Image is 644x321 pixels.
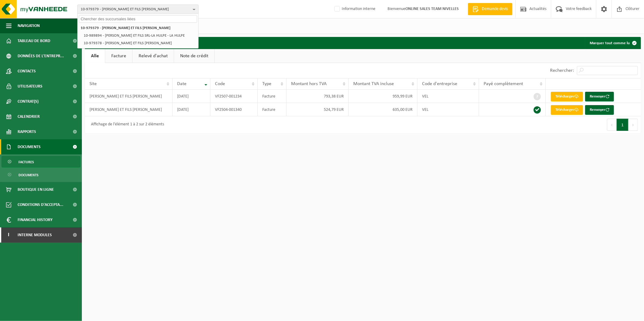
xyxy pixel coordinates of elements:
[585,92,614,101] button: Renvoyer
[173,90,210,103] td: [DATE]
[468,3,512,15] a: Demande devis
[18,139,41,154] span: Documents
[18,124,36,139] span: Rapports
[422,81,457,86] span: Code d'entreprise
[18,182,54,197] span: Boutique en ligne
[349,103,418,116] td: 635,00 EUR
[215,81,225,86] span: Code
[418,90,479,103] td: VEL
[82,32,197,39] li: 10-989894 - [PERSON_NAME] ET FILS SRL-LA HULPE - LA HULPE
[81,5,190,14] span: 10-979379 - [PERSON_NAME] ET FILS [PERSON_NAME]
[85,49,105,63] a: Alle
[262,81,271,86] span: Type
[18,18,40,33] span: Navigation
[89,81,97,86] span: Site
[79,15,197,23] input: Chercher des succursales liées
[333,5,375,14] label: Information interne
[18,64,36,79] span: Contacts
[210,103,258,116] td: VF2504-001340
[18,48,64,64] span: Données de l'entrepr...
[607,119,617,131] button: Previous
[105,49,132,63] a: Facture
[585,37,640,49] button: Marquer tout comme lu
[550,68,574,73] label: Rechercher:
[418,103,479,116] td: VEL
[18,94,39,109] span: Contrat(s)
[480,6,509,12] span: Demande devis
[85,90,173,103] td: [PERSON_NAME] ET FILS [PERSON_NAME]
[210,90,258,103] td: VF2507-001234
[349,90,418,103] td: 959,99 EUR
[353,81,394,86] span: Montant TVA incluse
[291,81,327,86] span: Montant hors TVA
[629,119,638,131] button: Next
[18,79,42,94] span: Utilisateurs
[2,156,80,167] a: Factures
[484,81,523,86] span: Payé complètement
[18,212,52,227] span: Financial History
[132,49,174,63] a: Relevé d'achat
[287,103,349,116] td: 524,79 EUR
[77,5,199,14] button: 10-979379 - [PERSON_NAME] ET FILS [PERSON_NAME]
[81,26,170,30] strong: 10-979379 - [PERSON_NAME] ET FILS [PERSON_NAME]
[287,90,349,103] td: 793,38 EUR
[177,81,186,86] span: Date
[82,39,197,47] li: 10-979378 - [PERSON_NAME] ET FILS [PERSON_NAME]
[18,156,34,168] span: Factures
[18,169,39,181] span: Documents
[18,197,63,212] span: Conditions d'accepta...
[617,119,629,131] button: 1
[258,103,287,116] td: Facture
[405,7,459,11] strong: ONLINE SALES TEAM NIVELLES
[551,92,583,101] a: Télécharger
[18,227,52,243] span: Interne modules
[85,103,173,116] td: [PERSON_NAME] ET FILS [PERSON_NAME]
[258,90,287,103] td: Facture
[88,119,164,130] div: Affichage de l'élément 1 à 2 sur 2 éléments
[2,169,80,180] a: Documents
[6,227,12,243] span: I
[551,105,583,115] a: Télécharger
[18,33,50,48] span: Tableau de bord
[174,49,214,63] a: Note de crédit
[18,109,40,124] span: Calendrier
[173,103,210,116] td: [DATE]
[585,105,614,115] button: Renvoyer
